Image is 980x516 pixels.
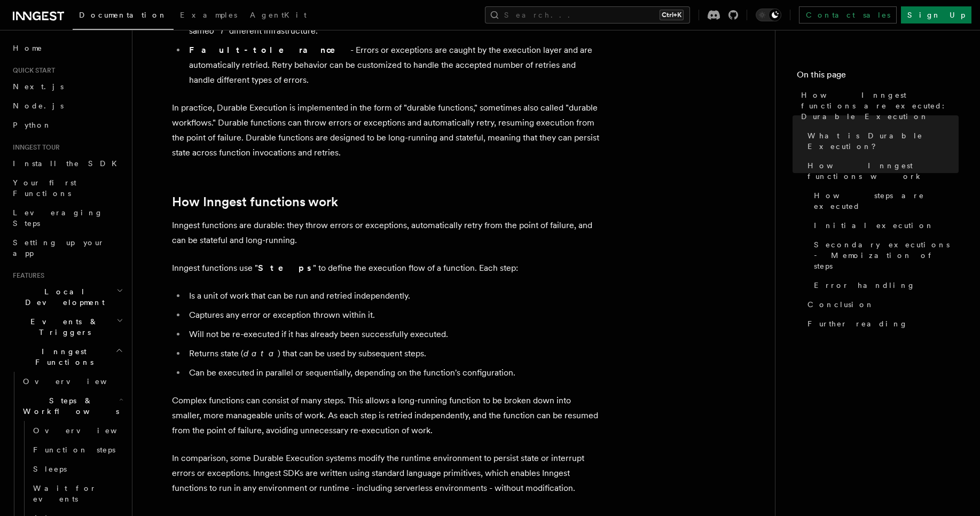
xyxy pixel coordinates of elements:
[901,6,971,24] a: Sign Up
[799,6,897,24] a: Contact sales
[79,11,167,19] span: Documentation
[807,299,874,310] span: Conclusion
[803,156,959,186] a: How Inngest functions work
[797,68,959,85] h4: On this page
[797,85,959,126] a: How Inngest functions are executed: Durable Execution
[807,160,959,182] span: How Inngest functions work
[186,346,599,361] li: Returns state ( ) that can be used by subsequent steps.
[9,143,60,152] span: Inngest tour
[13,43,43,53] span: Home
[13,238,105,257] span: Setting up your app
[180,11,237,19] span: Examples
[9,271,44,280] span: Features
[33,484,97,503] span: Wait for events
[189,45,350,55] strong: Fault-tolerance
[814,190,959,212] span: How steps are executed
[9,77,126,96] a: Next.js
[756,9,781,21] button: Toggle dark mode
[29,479,126,509] a: Wait for events
[810,235,959,276] a: Secondary executions - Memoization of steps
[9,38,126,58] a: Home
[186,288,599,303] li: Is a unit of work that can be run and retried independently.
[172,194,338,209] a: How Inngest functions work
[172,261,599,276] p: Inngest functions use " " to define the execution flow of a function. Each step:
[244,3,313,29] a: AgentKit
[660,10,684,20] kbd: Ctrl+K
[9,203,126,233] a: Leveraging Steps
[810,276,959,295] a: Error handling
[19,372,126,391] a: Overview
[803,295,959,314] a: Conclusion
[13,101,64,110] span: Node.js
[9,346,115,368] span: Inngest Functions
[810,186,959,216] a: How steps are executed
[13,82,64,91] span: Next.js
[9,312,126,342] button: Events & Triggers
[33,426,143,435] span: Overview
[19,395,119,417] span: Steps & Workflows
[73,3,174,30] a: Documentation
[29,421,126,440] a: Overview
[29,459,126,479] a: Sleeps
[9,96,126,115] a: Node.js
[807,130,959,152] span: What is Durable Execution?
[807,318,908,329] span: Further reading
[250,11,307,19] span: AgentKit
[9,115,126,135] a: Python
[485,6,690,24] button: Search...Ctrl+K
[244,348,278,358] em: data
[810,216,959,235] a: Initial execution
[9,282,126,312] button: Local Development
[29,440,126,459] a: Function steps
[186,308,599,323] li: Captures any error or exception thrown within it.
[209,26,229,36] em: or
[9,342,126,372] button: Inngest Functions
[801,90,959,122] span: How Inngest functions are executed: Durable Execution
[13,208,103,228] span: Leveraging Steps
[9,233,126,263] a: Setting up your app
[172,218,599,248] p: Inngest functions are durable: they throw errors or exceptions, automatically retry from the poin...
[9,316,116,338] span: Events & Triggers
[19,391,126,421] button: Steps & Workflows
[814,280,915,291] span: Error handling
[33,445,115,454] span: Function steps
[814,220,934,231] span: Initial execution
[33,465,67,473] span: Sleeps
[803,126,959,156] a: What is Durable Execution?
[23,377,133,386] span: Overview
[9,154,126,173] a: Install the SDK
[9,173,126,203] a: Your first Functions
[13,178,76,198] span: Your first Functions
[186,327,599,342] li: Will not be re-executed if it has already been successfully executed.
[172,100,599,160] p: In practice, Durable Execution is implemented in the form of "durable functions," sometimes also ...
[9,66,55,75] span: Quick start
[172,451,599,496] p: In comparison, some Durable Execution systems modify the runtime environment to persist state or ...
[13,159,123,168] span: Install the SDK
[13,121,52,129] span: Python
[814,239,959,271] span: Secondary executions - Memoization of steps
[186,365,599,380] li: Can be executed in parallel or sequentially, depending on the function's configuration.
[174,3,244,29] a: Examples
[172,393,599,438] p: Complex functions can consist of many steps. This allows a long-running function to be broken dow...
[9,286,116,308] span: Local Development
[186,43,599,88] li: - Errors or exceptions are caught by the execution layer and are automatically retried. Retry beh...
[258,263,313,273] strong: Steps
[803,314,959,333] a: Further reading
